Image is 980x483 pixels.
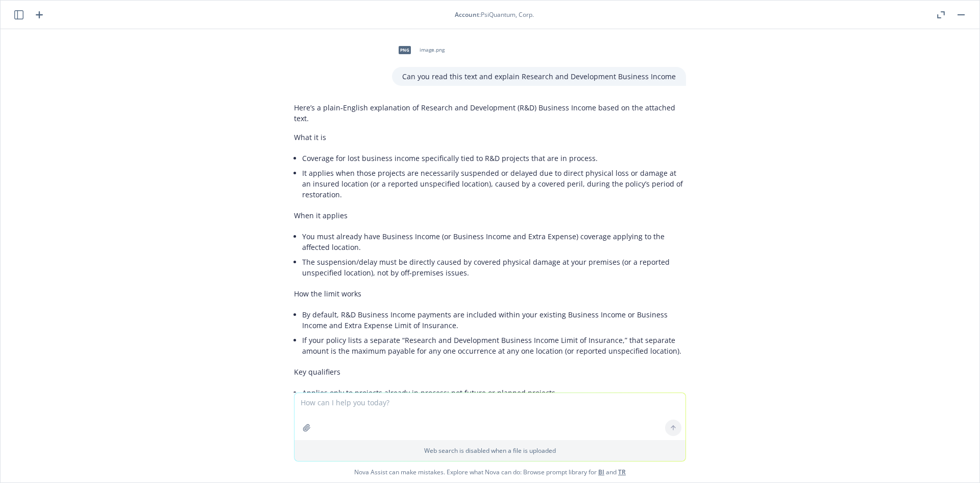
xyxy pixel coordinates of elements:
[598,468,604,476] a: BI
[5,462,975,482] span: Nova Assist can make mistakes. Explore what Nova can do: Browse prompt library for and
[392,37,447,63] div: pngimage.png
[302,151,686,166] li: Coverage for lost business income specifically tied to R&D projects that are in process.
[302,255,686,280] li: The suspension/delay must be directly caused by covered physical damage at your premises (or a re...
[399,46,411,54] span: png
[455,10,479,19] span: Account
[294,102,686,124] p: Here’s a plain‑English explanation of Research and Development (R&D) Business Income based on the...
[294,210,686,221] p: When it applies
[302,166,686,202] li: It applies when those projects are necessarily suspended or delayed due to direct physical loss o...
[301,446,679,455] p: Web search is disabled when a file is uploaded
[294,288,686,299] p: How the limit works
[302,333,686,358] li: If your policy lists a separate “Research and Development Business Income Limit of Insurance,” th...
[302,229,686,255] li: You must already have Business Income (or Business Income and Extra Expense) coverage applying to...
[455,10,534,19] div: : PsiQuantum, Corp.
[618,468,626,476] a: TR
[302,385,686,400] li: Applies only to projects already in process; not future or planned projects.
[420,47,445,53] span: image.png
[294,132,686,143] p: What it is
[402,71,676,82] p: Can you read this text and explain Research and Development Business Income
[294,366,686,377] p: Key qualifiers
[302,307,686,333] li: By default, R&D Business Income payments are included within your existing Business Income or Bus...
